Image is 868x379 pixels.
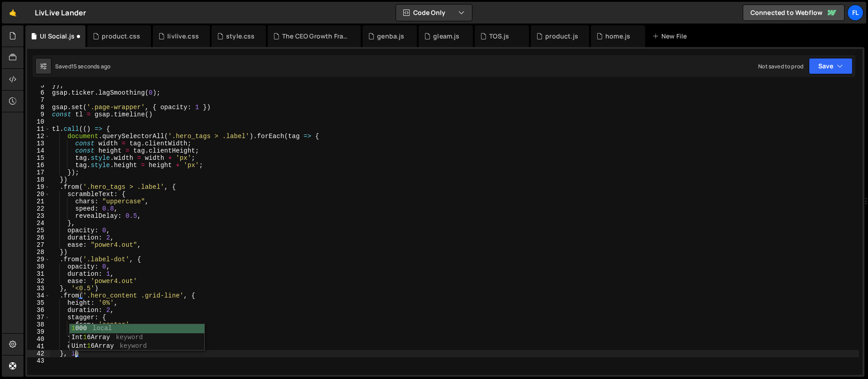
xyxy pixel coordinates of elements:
[27,111,50,118] div: 9
[743,5,844,21] a: Connected to Webflow
[27,336,50,343] div: 40
[27,227,50,234] div: 25
[27,89,50,96] div: 6
[27,357,50,365] div: 43
[27,191,50,198] div: 20
[809,58,853,74] button: Save
[396,5,472,21] button: Code Only
[27,125,50,133] div: 11
[55,62,110,70] div: Saved
[758,62,803,70] div: Not saved to prod
[27,292,50,299] div: 34
[27,270,50,278] div: 31
[27,278,50,285] div: 32
[27,285,50,292] div: 33
[2,2,24,24] a: 🤙
[167,32,199,41] div: livlive.css
[35,7,86,18] div: LivLive Lander
[27,198,50,205] div: 21
[27,96,50,104] div: 7
[27,169,50,176] div: 17
[847,5,863,21] a: Fl
[27,220,50,227] div: 24
[27,140,50,147] div: 13
[27,154,50,162] div: 15
[27,205,50,212] div: 22
[652,32,690,41] div: New File
[102,32,140,41] div: product.css
[40,32,75,41] div: UI Social.js
[489,32,509,41] div: TOS.js
[27,256,50,263] div: 29
[27,321,50,328] div: 38
[27,350,50,357] div: 42
[27,241,50,249] div: 27
[27,147,50,154] div: 14
[27,183,50,191] div: 19
[27,299,50,307] div: 35
[27,314,50,321] div: 37
[27,133,50,140] div: 12
[27,82,50,89] div: 5
[27,343,50,350] div: 41
[27,249,50,256] div: 28
[71,62,110,70] div: 15 seconds ago
[27,104,50,111] div: 8
[27,328,50,336] div: 39
[27,118,50,125] div: 10
[545,32,578,41] div: product.js
[27,212,50,220] div: 23
[27,234,50,241] div: 26
[282,32,350,41] div: The CEO Growth Framework.js
[27,263,50,270] div: 30
[605,32,630,41] div: home.js
[27,307,50,314] div: 36
[433,32,459,41] div: gleam.js
[377,32,404,41] div: genba.js
[27,162,50,169] div: 16
[27,176,50,183] div: 18
[226,32,255,41] div: style.css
